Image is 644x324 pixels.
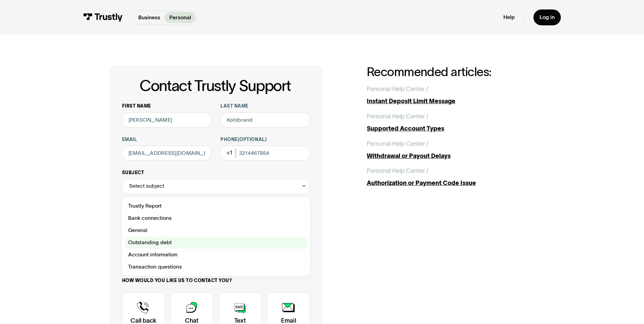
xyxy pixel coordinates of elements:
input: Alex [122,112,212,128]
p: Business [138,14,160,22]
div: Personal Help Center / [367,166,428,176]
nav: Select subject [122,194,310,276]
div: Authorization or Payment Code Issue [367,179,534,188]
div: Personal Help Center / [367,139,428,148]
div: Supported Account Types [367,124,534,133]
a: Personal Help Center /Instant Deposit Limit Message [367,85,534,106]
div: Personal Help Center / [367,112,428,121]
input: (555) 555-5555 [220,146,310,161]
span: Outstanding debt [128,238,172,247]
h1: Contact Trustly Support [121,77,310,94]
span: Account information [128,250,177,259]
a: Business [134,12,165,23]
span: Bank connections [128,214,172,223]
a: Personal Help Center /Authorization or Payment Code Issue [367,166,534,188]
div: Personal Help Center / [367,85,428,94]
a: Log in [533,9,561,25]
div: Select subject [122,179,310,194]
label: First name [122,103,212,109]
a: Personal [165,12,195,23]
label: How would you like us to contact you? [122,278,310,284]
a: Personal Help Center /Supported Account Types [367,112,534,133]
div: Log in [540,14,555,21]
input: alex@mail.com [122,146,212,161]
input: Howard [220,112,310,128]
a: Help [503,14,515,21]
a: Personal Help Center /Withdrawal or Payout Delays [367,139,534,161]
label: Subject [122,170,310,176]
span: General [128,226,147,235]
p: Personal [169,14,191,22]
h2: Recommended articles: [367,65,534,78]
span: Transaction questions [128,262,182,272]
div: Select subject [129,182,164,191]
span: Trustly Report [128,202,162,211]
img: Trustly Logo [83,13,123,22]
label: Last name [220,103,310,109]
div: Instant Deposit Limit Message [367,97,534,106]
label: Phone [220,137,310,143]
div: Withdrawal or Payout Delays [367,152,534,161]
span: (Optional) [238,137,267,142]
label: Email [122,137,212,143]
